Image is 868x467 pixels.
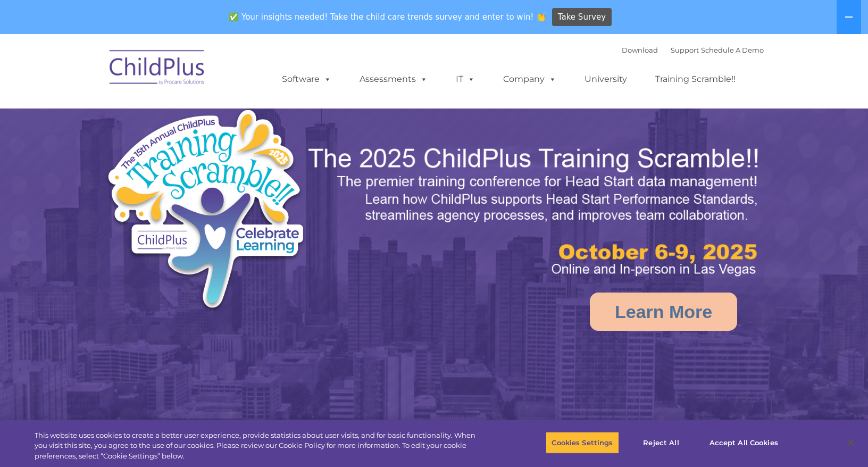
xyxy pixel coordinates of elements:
[35,430,478,462] div: This website uses cookies to create a better user experience, provide statistics about user visit...
[574,69,638,90] a: University
[628,431,695,454] button: Reject All
[590,293,737,331] a: Learn More
[839,431,863,454] button: Close
[622,46,658,54] a: Download
[493,69,567,90] a: Company
[271,69,342,90] a: Software
[552,8,612,27] a: Take Survey
[558,8,606,27] span: Take Survey
[645,69,746,90] a: Training Scramble!!
[546,431,619,454] button: Cookies Settings
[701,46,764,54] a: Schedule A Demo
[622,46,764,54] font: |
[349,69,438,90] a: Assessments
[225,7,550,28] span: ✅ Your insights needed! Take the child care trends survey and enter to win! 👏
[148,114,193,122] span: Phone number
[148,70,180,78] span: Last name
[104,43,211,96] img: ChildPlus by Procare Solutions
[445,69,486,90] a: IT
[671,46,699,54] a: Support
[704,431,784,454] button: Accept All Cookies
